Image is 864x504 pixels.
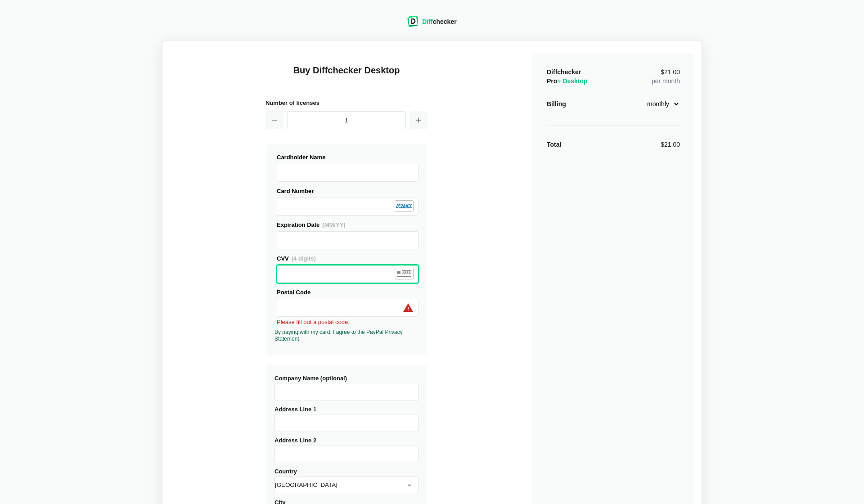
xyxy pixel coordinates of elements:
[322,221,345,228] span: (MM/YY)
[547,68,581,76] span: Diffchecker
[277,288,418,297] div: Postal Code
[274,414,418,432] input: Address Line 1
[661,140,680,149] div: $21.00
[292,255,316,262] span: (4 digits)
[274,383,418,401] input: Company Name (optional)
[547,99,566,108] div: Billing
[277,153,418,162] div: Cardholder Name
[407,16,418,27] img: Diffchecker logo
[281,265,414,283] iframe: Secure Credit Card Frame - CVV
[265,64,427,87] h1: Buy Diffchecker Desktop
[281,198,414,215] iframe: Secure Credit Card Frame - Credit Card Number
[274,406,418,432] label: Address Line 1
[281,232,414,249] iframe: Secure Credit Card Frame - Expiration Date
[281,164,414,181] iframe: Secure Credit Card Frame - Cardholder Name
[274,468,418,494] label: Country
[661,69,680,75] span: $21.00
[547,77,588,85] span: Pro
[265,98,427,108] h2: Number of licenses
[281,299,414,316] iframe: Secure Credit Card Frame - Postal Code
[277,220,418,229] div: Expiration Date
[274,476,418,494] select: Country
[407,21,456,28] a: Diffchecker logoDiffchecker
[547,141,561,148] strong: Total
[277,318,418,326] div: Please fill out a postal code.
[274,375,418,401] label: Company Name (optional)
[557,77,587,85] span: + Desktop
[277,186,418,196] div: Card Number
[422,18,432,25] span: Diff
[277,254,418,263] div: CVV
[274,445,418,463] input: Address Line 2
[274,329,403,342] a: By paying with my card, I agree to the PayPal Privacy Statement.
[422,17,456,26] div: checker
[274,437,418,463] label: Address Line 2
[287,111,406,129] input: 1
[652,67,680,85] div: per month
